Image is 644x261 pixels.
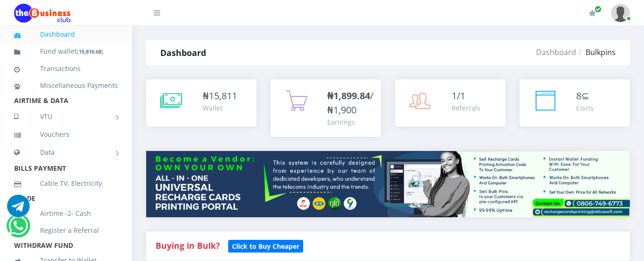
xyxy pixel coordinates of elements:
span: 1/1 [452,89,465,102]
span: Renew/Upgrade Subscription [594,6,602,13]
a: Click to Buy Cheaper [228,240,303,251]
div: ⊆ [576,89,594,103]
a: Chat for support [7,202,30,217]
li: Bulkpins [576,47,616,58]
a: Chat for support [8,221,28,237]
a: Dashboard [14,24,118,45]
a: Airtime -2- Cash [14,203,118,224]
b: ₦1,899.84 [327,89,370,102]
a: ₦15,811 Wallet [146,79,256,127]
a: Transactions [14,58,118,79]
i: Renew/Upgrade Subscription [589,9,596,17]
a: Cable TV, Electricity [14,173,118,194]
img: Logo [14,4,71,23]
span: 8 [576,89,581,102]
a: 1/1 Referrals [395,79,505,127]
div: Wallet [203,103,237,113]
a: Vouchers [14,124,118,145]
a: VTU [14,105,118,128]
div: Coins [576,103,594,113]
span: /₦1,900 [327,89,373,116]
small: [ ] [77,48,103,55]
a: Data [14,141,118,164]
strong: Dashboard [160,47,206,58]
div: Referrals [452,103,480,113]
a: Dashboard [536,47,576,57]
span: 15,811 [209,89,237,102]
img: User [611,4,630,22]
b: Click to Buy Cheaper [232,242,299,251]
a: Fund wallet[15,810.68] [14,40,118,63]
a: Register a Referral [14,220,118,241]
img: multitenant_rcp.png [146,151,630,217]
div: Earnings [327,117,373,127]
strong: Buying in Bulk? [156,240,220,251]
div: ₦ [203,89,237,103]
a: ₦1,899.84/₦1,900 Earnings [271,79,381,137]
b: 15,810.68 [79,48,101,55]
a: Miscellaneous Payments [14,75,118,96]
